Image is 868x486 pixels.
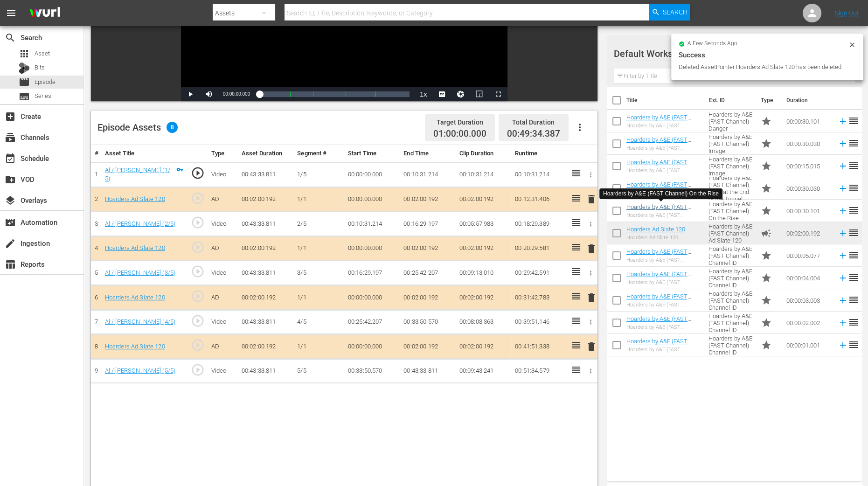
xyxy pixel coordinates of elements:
div: Hoarders by A&E (FAST Channel) Channel ID [626,302,701,308]
td: 5/5 [293,359,344,383]
svg: Add to Episode [838,295,848,305]
td: 1/1 [293,187,344,212]
th: End Time [400,145,455,162]
td: Hoarders by A&E (FAST Channel) Channel ID [705,244,757,267]
span: play_circle_outline [191,264,205,278]
td: 5 [91,261,101,285]
div: Hoarders by A&E (FAST Channel) On the Rise [603,190,719,198]
th: # [91,145,101,162]
a: Hoarders by A&E (FAST Channel) Channel ID [626,271,691,285]
svg: Add to Episode [838,273,848,283]
a: Hoarders by A&E (FAST Channel) Light at the End of the Tunnel [626,181,698,202]
span: play_circle_outline [191,314,205,328]
span: Promo [761,205,772,216]
td: Hoarders by A&E (FAST Channel) Image [705,155,757,177]
th: Segment # [293,145,344,162]
span: play_circle_outline [191,191,205,205]
td: 00:33:50.570 [400,310,455,334]
span: Promo [761,295,772,306]
img: ans4CAIJ8jUAAAAAAAAAAAAAAAAAAAAAAAAgQb4GAAAAAAAAAAAAAAAAAAAAAAAAJMjXAAAAAAAAAAAAAAAAAAAAAAAAgAT5G... [22,2,67,24]
td: 00:33:50.570 [344,359,400,383]
span: Promo [761,160,772,172]
td: Video [208,212,238,236]
th: Title [626,87,703,113]
span: reorder [848,250,859,261]
td: 00:16:29.197 [400,212,455,236]
span: reorder [848,160,859,171]
span: reorder [848,294,859,305]
td: 2 [91,187,101,212]
span: Promo [761,272,772,284]
div: Hoarders by A&E (FAST Channel) On the Rise [626,212,701,218]
span: 8 [167,122,178,133]
td: 00:02:00.192 [456,334,511,359]
a: Al / [PERSON_NAME] (2/5) [105,220,175,227]
td: AD [208,334,238,359]
span: Overlays [5,195,16,206]
a: Hoarders Ad Slate 120 [105,343,165,350]
td: Video [208,261,238,285]
div: Hoarders by A&E (FAST Channel) Danger [626,123,701,129]
svg: Add to Episode [838,228,848,238]
button: Search [649,4,690,21]
td: 00:10:31.214 [511,162,567,187]
span: play_circle_outline [191,338,205,352]
div: Default Workspace [614,41,845,67]
td: Hoarders by A&E (FAST Channel) Channel ID [705,334,757,356]
td: 00:16:29.197 [344,261,400,285]
span: delete [586,341,597,352]
div: Total Duration [507,116,560,129]
td: 00:00:01.001 [783,334,834,356]
a: Hoarders Ad Slate 120 [105,244,165,251]
td: 00:02:00.192 [238,236,293,261]
td: 00:02:00.192 [238,334,293,359]
td: 00:02:00.192 [400,187,455,212]
th: Asset Duration [238,145,293,162]
td: AD [208,236,238,261]
td: 00:02:00.192 [400,334,455,359]
td: 00:02:00.192 [400,285,455,310]
td: 6 [91,285,101,310]
div: Bits [19,62,30,74]
a: Hoarders by A&E (FAST Channel) Channel ID [626,338,691,352]
span: 00:49:34.387 [507,128,560,139]
td: 1 [91,162,101,187]
td: Video [208,359,238,383]
td: 00:00:02.002 [783,312,834,334]
span: Search [663,4,687,21]
td: 00:05:57.983 [456,212,511,236]
span: Automation [5,217,16,228]
td: 00:20:29.581 [511,236,567,261]
span: Promo [761,183,772,194]
td: 4 [91,236,101,261]
td: 00:02:00.192 [400,236,455,261]
span: Asset [35,49,50,58]
a: Hoarders Ad Slate 120 [105,294,165,301]
td: 00:41:51.338 [511,334,567,359]
span: VOD [5,174,16,185]
a: Hoarders by A&E (FAST Channel) Image [626,136,691,150]
td: 3 [91,212,101,236]
span: reorder [848,227,859,238]
div: Hoarders by A&E (FAST Channel) Image [626,167,701,174]
td: 1/5 [293,162,344,187]
td: 00:00:30.101 [783,110,834,132]
span: reorder [848,115,859,126]
td: Hoarders by A&E (FAST Channel) On the Rise [705,200,757,222]
th: Type [755,87,781,113]
td: 2/5 [293,212,344,236]
td: 00:02:00.192 [783,222,834,244]
span: Promo [761,250,772,261]
span: Search [5,32,16,43]
td: 00:43:33.811 [238,310,293,334]
th: Runtime [511,145,567,162]
svg: Add to Episode [838,318,848,328]
svg: Add to Episode [838,183,848,194]
td: 00:00:00.000 [344,236,400,261]
span: Promo [761,317,772,328]
a: Al / [PERSON_NAME] (4/5) [105,318,175,325]
span: reorder [848,339,859,350]
button: Playback Rate [414,87,433,101]
td: Video [208,162,238,187]
td: Video [208,310,238,334]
